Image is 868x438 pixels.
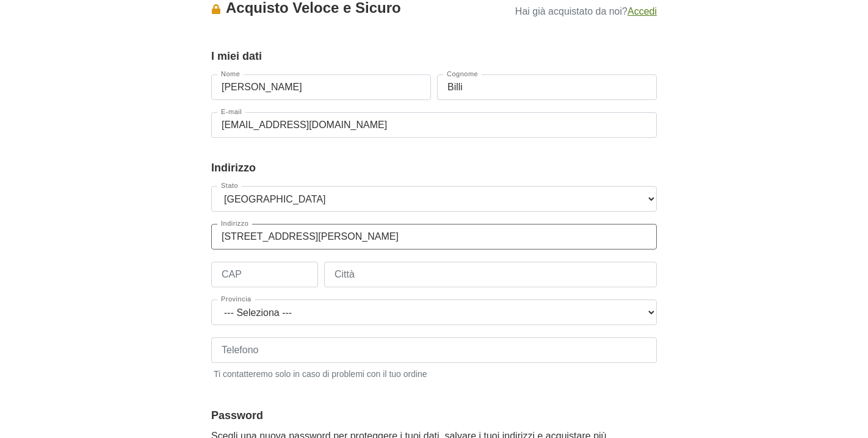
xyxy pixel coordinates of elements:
input: Città [324,262,657,287]
label: Indirizzo [217,220,252,227]
input: Telefono [211,337,657,363]
legend: Password [211,407,657,424]
a: Accedi [627,6,657,16]
legend: Indirizzo [211,160,657,176]
input: Cognome [437,74,657,100]
input: Nome [211,74,431,100]
label: E-mail [217,109,245,115]
label: Nome [217,71,244,77]
input: CAP [211,262,318,287]
label: Provincia [217,296,255,303]
p: Hai già acquistato da noi? [493,2,657,19]
label: Stato [217,182,242,189]
input: E-mail [211,112,657,138]
input: Indirizzo [211,224,657,250]
legend: I miei dati [211,48,657,65]
label: Cognome [443,71,482,77]
small: Ti contatteremo solo in caso di problemi con il tuo ordine [211,365,657,381]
